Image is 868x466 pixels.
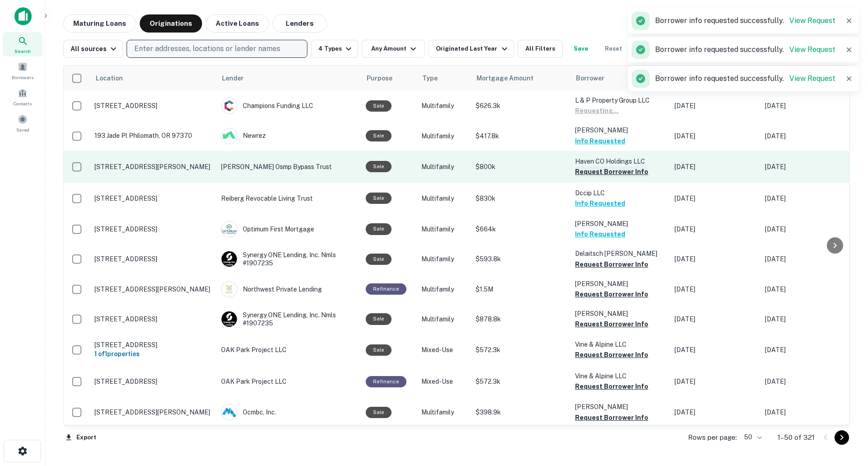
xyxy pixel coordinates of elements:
[94,102,212,110] p: [STREET_ADDRESS]
[366,130,392,141] div: Sale
[571,66,670,91] th: Borrower
[675,162,756,172] p: [DATE]
[95,73,135,84] span: Location
[94,194,212,202] p: [STREET_ADDRESS]
[14,100,32,107] span: Contacts
[476,284,566,294] p: $1.5M
[3,58,42,83] a: Borrowers
[476,162,566,172] p: $800k
[476,345,566,355] p: $572.3k
[575,412,648,423] button: Request Borrower Info
[765,314,846,324] p: [DATE]
[675,345,756,355] p: [DATE]
[675,314,756,324] p: [DATE]
[575,279,665,289] p: [PERSON_NAME]
[222,73,244,84] span: Lender
[311,40,358,58] button: 4 Types
[14,7,32,25] img: capitalize-icon.png
[90,66,217,91] th: Location
[221,345,357,355] p: OAK Park Project LLC
[3,111,42,135] a: Saved
[366,223,392,235] div: Sale
[140,14,202,33] button: Originations
[765,407,846,417] p: [DATE]
[3,85,42,109] div: Contacts
[765,224,846,234] p: [DATE]
[127,40,307,58] button: Enter addresses, locations or lender names
[599,40,628,58] button: Reset
[421,224,467,234] p: Multifamily
[575,309,665,319] p: [PERSON_NAME]
[675,284,756,294] p: [DATE]
[361,66,417,91] th: Purpose
[367,73,404,84] span: Purpose
[575,219,665,229] p: [PERSON_NAME]
[575,136,625,146] button: Info Requested
[575,381,648,392] button: Request Borrower Info
[765,193,846,203] p: [DATE]
[221,311,357,327] div: Synergy ONE Lending, Inc. Nmls #1907235
[575,289,648,300] button: Request Borrower Info
[94,377,212,386] p: [STREET_ADDRESS]
[675,377,756,386] p: [DATE]
[94,285,212,293] p: [STREET_ADDRESS][PERSON_NAME]
[221,128,357,144] div: Newrez
[655,15,835,26] p: Borrower info requested successfully.
[421,407,467,417] p: Multifamily
[366,100,392,112] div: Sale
[575,125,665,135] p: [PERSON_NAME]
[366,313,392,325] div: Sale
[63,431,99,444] button: Export
[421,314,467,324] p: Multifamily
[476,73,545,84] span: Mortgage Amount
[362,40,425,58] button: Any Amount
[421,193,467,203] p: Multifamily
[675,224,756,234] p: [DATE]
[789,45,835,54] a: View Request
[476,254,566,264] p: $593.8k
[476,407,566,417] p: $398.9k
[789,74,835,83] a: View Request
[575,156,665,166] p: Haven CO Holdings LLC
[222,251,237,267] img: picture
[63,40,123,58] button: All sources
[575,249,665,259] p: Delaitsch [PERSON_NAME]
[221,193,357,203] p: Reiberg Revocable Living Trust
[217,66,361,91] th: Lender
[366,193,392,204] div: Sale
[421,101,467,111] p: Multifamily
[789,16,835,25] a: View Request
[575,229,625,240] button: Info Requested
[471,66,571,91] th: Mortgage Amount
[835,430,849,445] button: Go to next page
[71,43,119,54] div: All sources
[518,40,563,58] button: All Filters
[675,407,756,417] p: [DATE]
[688,432,737,443] p: Rows per page:
[221,281,357,297] div: Northwest Private Lending
[421,131,467,141] p: Multifamily
[273,14,327,33] button: Lenders
[823,394,868,437] div: Chat Widget
[765,101,846,111] p: [DATE]
[134,43,280,54] p: Enter addresses, locations or lender names
[655,44,835,55] p: Borrower info requested successfully.
[575,166,648,177] button: Request Borrower Info
[222,311,237,327] img: picture
[417,66,471,91] th: Type
[94,349,212,359] h6: 1 of 1 properties
[575,319,648,329] button: Request Borrower Info
[366,254,392,265] div: Sale
[765,131,846,141] p: [DATE]
[778,432,815,443] p: 1–50 of 321
[366,344,392,356] div: Sale
[765,254,846,264] p: [DATE]
[366,407,392,418] div: Sale
[94,163,212,171] p: [STREET_ADDRESS][PERSON_NAME]
[575,349,648,360] button: Request Borrower Info
[421,254,467,264] p: Multifamily
[566,40,595,58] button: Save your search to get updates of matches that match your search criteria.
[222,221,237,237] img: picture
[222,405,237,420] img: picture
